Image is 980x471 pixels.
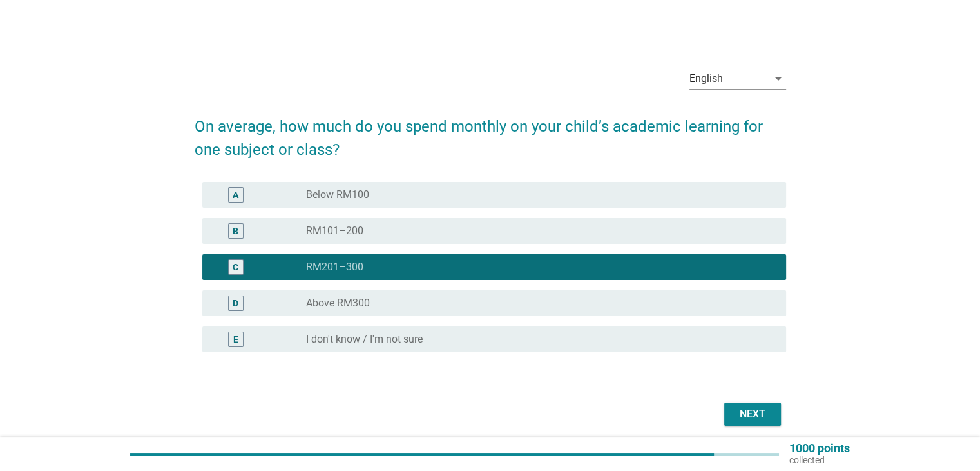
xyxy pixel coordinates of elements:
i: arrow_drop_down [771,71,786,86]
div: B [233,225,238,238]
div: A [233,188,238,202]
label: I don't know / I'm not sure [306,333,423,346]
div: English [689,73,723,85]
p: 1000 points [789,443,850,454]
button: Next [724,403,781,426]
label: RM101–200 [306,225,363,237]
div: C [233,261,238,274]
h2: On average, how much do you spend monthly on your child’s academic learning for one subject or cl... [195,102,786,161]
label: RM201–300 [306,261,363,274]
label: Above RM300 [306,297,370,310]
div: E [233,333,238,346]
label: Below RM100 [306,188,369,201]
div: D [233,297,238,310]
div: Next [735,406,771,422]
p: collected [789,454,850,466]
